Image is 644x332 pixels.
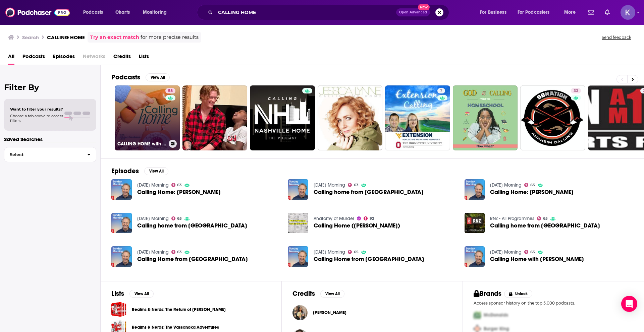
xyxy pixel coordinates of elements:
h2: Filter By [4,82,96,92]
span: Choose a tab above to access filters. [10,114,63,123]
span: 63 [177,184,182,187]
img: Calling Home: Christian Smith [465,179,485,200]
span: 65 [177,217,182,220]
button: View All [320,290,344,298]
span: 33 [574,88,578,94]
a: Calling Home with Don McGlashan [465,246,485,267]
a: Credits [113,51,131,65]
a: Show notifications dropdown [602,7,612,18]
span: 7 [440,88,442,94]
span: 63 [530,251,535,254]
a: Calling Home from Croatia [314,256,424,262]
a: Sunday Morning [137,182,169,188]
a: 65 [348,250,359,254]
a: Realms & Nerds: The Return of [PERSON_NAME] [132,306,226,313]
img: Calling home from Norway [111,213,132,233]
button: View All [129,290,154,298]
button: Alana BaumannAlana Baumann [292,302,452,323]
a: EpisodesView All [111,167,168,175]
img: Calling home from Norway [288,179,308,200]
button: View All [144,167,168,175]
a: 92 [364,216,374,220]
a: Episodes [53,51,75,65]
span: Select [4,152,82,157]
span: Want to filter your results? [10,107,63,112]
button: View All [146,73,170,81]
a: Calling home from Norway [314,189,424,195]
span: Podcasts [83,8,103,17]
img: First Pro Logo [471,308,484,322]
p: Access sponsor history on the top 5,000 podcasts. [474,301,633,306]
span: 65 [543,217,548,220]
a: Sunday Morning [314,249,345,255]
a: Try an exact match [90,34,139,41]
a: 7 [437,88,445,93]
p: Saved Searches [4,136,96,142]
img: Alana Baumann [292,305,308,320]
span: Burger King [484,326,509,332]
a: Calling Home: Christian Smith [490,189,574,195]
span: Realms & Nerds: The Return of Ornon [111,302,126,317]
a: Podcasts [22,51,45,65]
a: ListsView All [111,289,154,298]
span: Logged in as kpearson13190 [621,5,635,20]
a: Lists [139,51,149,65]
img: Calling Home: Christian Smith [111,179,132,200]
span: Calling Home ([PERSON_NAME]) [314,223,400,228]
button: open menu [559,7,584,18]
button: Open AdvancedNew [396,8,430,16]
a: RNZ - All Programmes [490,216,534,221]
span: for more precise results [141,34,199,41]
a: Calling home from Norway [137,223,247,228]
a: All [8,51,14,65]
a: Calling Home: Christian Smith [137,189,221,195]
span: McDonalds [484,312,508,318]
span: Calling home from [GEOGRAPHIC_DATA] [137,223,247,228]
span: 63 [354,184,359,187]
span: 65 [354,251,359,254]
a: 58CALLING HOME with [PERSON_NAME], LMFT [115,85,180,150]
h2: Lists [111,289,124,298]
span: Calling Home from [GEOGRAPHIC_DATA] [314,256,424,262]
button: Unlock [504,290,533,298]
span: Charts [115,8,130,17]
a: 63 [524,250,535,254]
input: Search podcasts, credits, & more... [215,7,396,18]
span: 65 [530,184,535,187]
a: Sunday Morning [137,249,169,255]
span: Calling Home: [PERSON_NAME] [137,189,221,195]
a: Sunday Morning [490,182,522,188]
a: Calling Home (Dana Bartlett) [314,223,400,228]
a: Sunday Morning [314,182,345,188]
span: 92 [370,217,374,220]
button: open menu [138,7,175,18]
h2: Credits [292,289,315,298]
a: Calling Home with Don McGlashan [490,256,584,262]
h3: CALLING HOME [47,34,85,41]
span: Open Advanced [399,11,427,14]
a: Calling home from Norway [490,223,600,228]
div: Search podcasts, credits, & more... [203,5,455,20]
span: Networks [83,51,105,65]
span: 63 [177,251,182,254]
button: open menu [513,7,559,18]
a: 58 [165,88,175,93]
span: For Podcasters [518,8,550,17]
span: Calling Home: [PERSON_NAME] [490,189,574,195]
a: Anatomy of Murder [314,216,354,221]
a: Calling Home from Croatia [288,246,308,267]
img: Calling Home (Dana Bartlett) [288,213,308,233]
a: 65 [171,216,182,220]
span: For Business [480,8,506,17]
span: 58 [168,88,173,94]
div: Open Intercom Messenger [621,296,637,312]
img: User Profile [621,5,635,20]
h2: Podcasts [111,73,140,81]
